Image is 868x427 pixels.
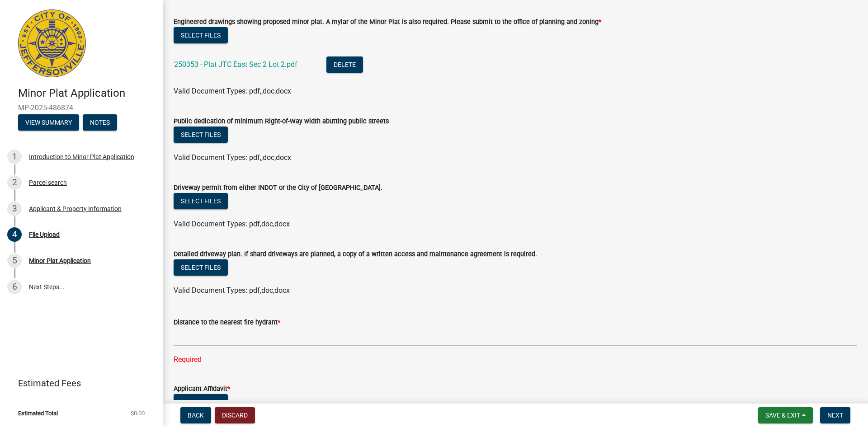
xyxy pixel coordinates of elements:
[29,231,60,238] div: File Upload
[820,407,850,423] button: Next
[18,87,156,100] h4: Minor Plat Application
[174,394,228,410] button: Select files
[7,202,22,216] div: 3
[174,386,230,392] label: Applicant Affidavit
[7,374,148,392] a: Estimated Fees
[29,258,91,264] div: Minor Plat Application
[174,251,537,258] label: Detailed driveway plan. If shard driveways are planned, a copy of a written access and maintenanc...
[174,118,389,125] label: Public dedication of minimum Right-of-Way width abutting public streets
[174,27,228,43] button: Select files
[326,61,363,70] wm-modal-confirm: Delete Document
[188,412,204,419] span: Back
[215,407,255,423] button: Discard
[180,407,211,423] button: Back
[174,193,228,209] button: Select files
[174,185,382,191] label: Driveway permit from either INDOT or the City of [GEOGRAPHIC_DATA].
[174,153,291,162] span: Valid Document Types: pdf,,doc,docx
[174,220,290,228] span: Valid Document Types: pdf,doc,docx
[29,154,134,160] div: Introduction to Minor Plat Application
[7,280,22,294] div: 6
[18,114,79,131] button: View Summary
[83,119,117,127] wm-modal-confirm: Notes
[827,412,843,419] span: Next
[326,56,363,73] button: Delete
[18,103,145,112] span: MP-2025-486874
[765,412,800,419] span: Save & Exit
[7,175,22,190] div: 2
[29,206,122,212] div: Applicant & Property Information
[174,127,228,143] button: Select files
[174,319,280,326] label: Distance to the nearest fire hydrant
[18,9,86,77] img: City of Jeffersonville, Indiana
[174,354,857,365] div: Required
[758,407,813,423] button: Save & Exit
[7,253,22,268] div: 5
[83,114,117,131] button: Notes
[174,259,228,276] button: Select files
[131,410,145,416] span: $0.00
[29,179,67,186] div: Parcel search
[174,87,291,95] span: Valid Document Types: pdf,,doc,docx
[174,60,297,69] a: 250353 - Plat JTC East Sec 2 Lot 2.pdf
[18,410,58,416] span: Estimated Total
[18,119,79,127] wm-modal-confirm: Summary
[7,150,22,164] div: 1
[174,19,601,25] label: Engineered drawings showing proposed minor plat. A mylar of the Minor Plat is also required. Plea...
[174,286,290,295] span: Valid Document Types: pdf,doc,docx
[7,227,22,242] div: 4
